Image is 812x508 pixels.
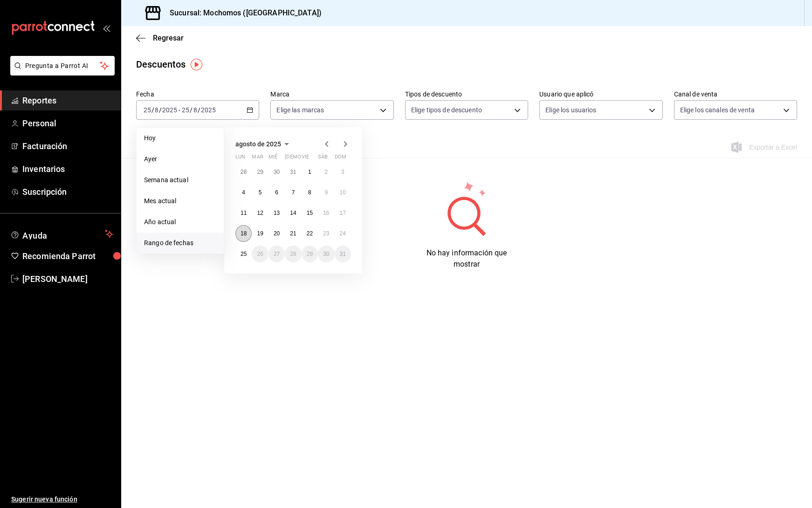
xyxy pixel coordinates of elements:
button: agosto de 2025 [235,138,292,150]
button: 1 de agosto de 2025 [302,164,318,180]
abbr: martes [252,154,263,164]
h3: Sucursal: Mochomos ([GEOGRAPHIC_DATA]) [162,7,322,19]
button: 23 de agosto de 2025 [318,225,334,242]
button: Regresar [136,34,184,42]
button: 19 de agosto de 2025 [252,225,268,242]
abbr: 19 de agosto de 2025 [257,230,263,237]
img: Tooltip marker [191,59,202,70]
button: 12 de agosto de 2025 [252,205,268,221]
label: Canal de venta [674,91,797,97]
span: - [179,106,180,114]
button: 30 de agosto de 2025 [318,246,334,262]
a: Pregunta a Parrot AI [7,68,115,77]
span: Pregunta a Parrot AI [25,61,100,71]
button: 7 de agosto de 2025 [285,184,301,201]
span: Elige tipos de descuento [411,105,482,115]
span: Rango de fechas [144,238,216,248]
span: Inventarios [22,163,113,175]
abbr: 30 de agosto de 2025 [323,251,329,257]
span: Elige las marcas [276,105,324,115]
label: Tipos de descuento [405,91,528,97]
abbr: 26 de agosto de 2025 [257,251,263,257]
span: Sugerir nueva función [11,494,113,504]
button: 29 de agosto de 2025 [302,246,318,262]
button: 13 de agosto de 2025 [268,205,285,221]
button: 31 de agosto de 2025 [335,246,351,262]
span: Año actual [144,217,216,227]
button: 5 de agosto de 2025 [252,184,268,201]
abbr: 22 de agosto de 2025 [307,230,313,237]
span: Elige los usuarios [545,105,596,115]
abbr: 31 de agosto de 2025 [340,251,346,257]
span: Elige los canales de venta [680,105,755,115]
button: open_drawer_menu [103,24,110,32]
span: Ayuda [22,228,101,240]
abbr: viernes [302,154,309,164]
button: 4 de agosto de 2025 [235,184,252,201]
abbr: 4 de agosto de 2025 [242,189,245,196]
abbr: 7 de agosto de 2025 [292,189,295,196]
span: No hay información que mostrar [427,248,507,268]
abbr: 10 de agosto de 2025 [340,189,346,196]
abbr: 1 de agosto de 2025 [308,169,311,175]
button: 24 de agosto de 2025 [335,225,351,242]
button: 25 de agosto de 2025 [235,246,252,262]
button: 15 de agosto de 2025 [302,205,318,221]
button: 31 de julio de 2025 [285,164,301,180]
abbr: 30 de julio de 2025 [274,169,280,175]
button: 21 de agosto de 2025 [285,225,301,242]
abbr: 29 de julio de 2025 [257,169,263,175]
abbr: 13 de agosto de 2025 [274,210,280,216]
button: 6 de agosto de 2025 [268,184,285,201]
span: Recomienda Parrot [22,250,113,262]
abbr: 5 de agosto de 2025 [259,189,262,196]
button: 28 de agosto de 2025 [285,246,301,262]
abbr: lunes [235,154,245,164]
button: 3 de agosto de 2025 [335,164,351,180]
label: Marca [270,91,393,97]
abbr: 8 de agosto de 2025 [308,189,311,196]
abbr: domingo [335,154,346,164]
abbr: 29 de agosto de 2025 [307,251,313,257]
abbr: 31 de julio de 2025 [290,169,296,175]
span: Personal [22,117,113,130]
button: 20 de agosto de 2025 [268,225,285,242]
abbr: 20 de agosto de 2025 [274,230,280,237]
span: / [190,106,193,114]
input: -- [154,106,159,114]
abbr: 16 de agosto de 2025 [323,210,329,216]
input: -- [181,106,190,114]
button: 9 de agosto de 2025 [318,184,334,201]
abbr: 21 de agosto de 2025 [290,230,296,237]
input: ---- [200,106,216,114]
abbr: 18 de agosto de 2025 [241,230,247,237]
span: Reportes [22,94,113,107]
button: 11 de agosto de 2025 [235,205,252,221]
button: 28 de julio de 2025 [235,164,252,180]
abbr: 11 de agosto de 2025 [241,210,247,216]
label: Fecha [136,91,259,97]
abbr: miércoles [268,154,277,164]
span: Ayer [144,154,216,164]
abbr: 15 de agosto de 2025 [307,210,313,216]
input: -- [193,106,198,114]
span: Mes actual [144,196,216,206]
input: -- [143,106,151,114]
abbr: 27 de agosto de 2025 [274,251,280,257]
abbr: 28 de agosto de 2025 [290,251,296,257]
span: / [198,106,200,114]
span: Semana actual [144,175,216,185]
abbr: 12 de agosto de 2025 [257,210,263,216]
abbr: 23 de agosto de 2025 [323,230,329,237]
span: Facturación [22,140,113,152]
button: Pregunta a Parrot AI [10,56,115,76]
abbr: 14 de agosto de 2025 [290,210,296,216]
span: [PERSON_NAME] [22,273,113,285]
button: 29 de julio de 2025 [252,164,268,180]
abbr: 6 de agosto de 2025 [275,189,278,196]
button: 18 de agosto de 2025 [235,225,252,242]
button: 26 de agosto de 2025 [252,246,268,262]
button: 16 de agosto de 2025 [318,205,334,221]
abbr: 25 de agosto de 2025 [241,251,247,257]
button: 8 de agosto de 2025 [302,184,318,201]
